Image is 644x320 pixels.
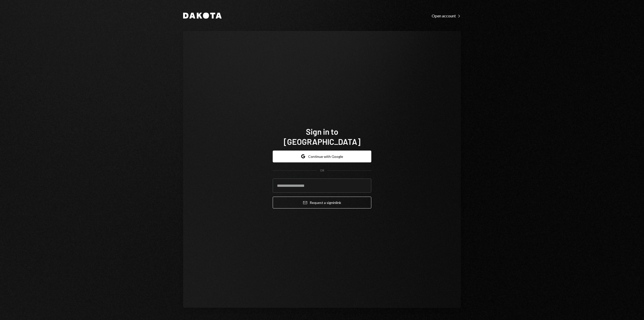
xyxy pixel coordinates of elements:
[273,126,371,147] h1: Sign in to [GEOGRAPHIC_DATA]
[432,13,461,18] div: Open account
[273,151,371,162] button: Continue with Google
[273,197,371,208] button: Request a signinlink
[432,13,461,18] a: Open account
[320,168,324,173] div: OR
